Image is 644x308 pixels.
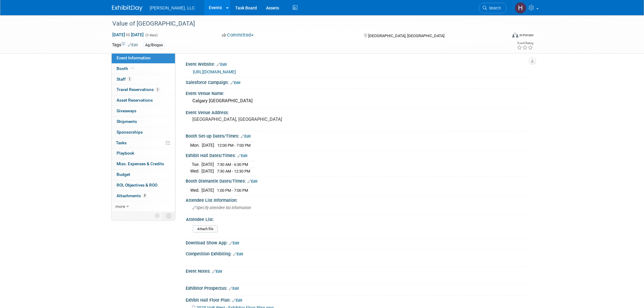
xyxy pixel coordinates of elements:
img: Format-Inperson.png [512,33,518,37]
td: Wed. [190,187,201,193]
span: 7:30 AM - 12:30 PM [217,169,250,173]
td: Personalize Event Tab Strip [152,212,163,220]
span: 12:00 PM - 7:00 PM [217,143,250,148]
span: Specify attendee list information [192,205,251,210]
a: ROI, Objectives & ROO [112,180,175,191]
td: Tags [112,42,138,49]
a: Asset Reservations [112,95,175,106]
div: Exhibit Hall Dates/Times: [186,151,532,159]
span: 3 [155,87,160,92]
span: [PERSON_NAME], LLC [150,5,195,10]
i: Booth reservation complete [131,67,134,70]
span: Asset Reservations [117,98,153,103]
div: Attendee List Information: [186,196,532,203]
div: Event Website: [186,60,532,68]
a: Edit [229,286,239,291]
span: Misc. Expenses & Credits [117,161,164,166]
a: Edit [212,269,222,274]
span: to [125,32,131,37]
span: 8 [142,193,147,198]
a: Edit [237,154,247,158]
a: Budget [112,170,175,180]
div: Event Notes: [186,267,532,275]
a: more [112,201,175,212]
button: Committed [220,32,256,38]
span: Attachments [117,193,147,198]
span: 7:30 AM - 6:30 PM [217,162,248,167]
div: Calgary [GEOGRAPHIC_DATA] [190,96,527,106]
span: Playbook [117,151,134,156]
div: Ag/Biogas [143,42,165,48]
a: [URL][DOMAIN_NAME] [193,69,236,74]
td: Toggle Event Tabs [163,212,175,220]
td: Mon. [190,142,202,148]
div: Booth Dismantle Dates/Times: [186,177,532,184]
td: [DATE] [201,161,214,168]
a: Playbook [112,148,175,159]
a: Search [479,3,507,13]
span: Staff [117,77,132,82]
div: Attendee List: [186,215,529,222]
span: Budget [117,172,130,177]
div: Competition Exhibiting: [186,249,532,257]
div: Event Format [471,32,534,41]
a: Staff2 [112,74,175,85]
td: [DATE] [201,168,214,174]
div: In-Person [519,33,534,37]
img: ExhibitDay [112,5,142,11]
td: Wed. [190,168,201,174]
a: Attachments8 [112,191,175,201]
a: Sponsorships [112,127,175,138]
span: Tasks [116,140,127,145]
a: Edit [230,81,240,85]
a: Travel Reservations3 [112,85,175,95]
a: Edit [247,179,257,184]
pre: [GEOGRAPHIC_DATA], [GEOGRAPHIC_DATA] [192,117,323,122]
span: Event Information [117,55,151,60]
div: Booth Set-up Dates/Times: [186,131,532,139]
img: Hannah Mulholland [515,2,526,14]
span: Search [487,6,501,10]
span: Travel Reservations [117,87,160,92]
span: more [115,204,125,209]
div: Exhibitor Prospectus: [186,284,532,292]
span: 1:00 PM - 7:00 PM [217,188,248,193]
td: Tue. [190,161,201,168]
span: [GEOGRAPHIC_DATA], [GEOGRAPHIC_DATA] [368,33,444,38]
a: Booth [112,64,175,74]
span: (3 days) [145,33,158,37]
div: Salesforce Campaign: [186,78,532,86]
a: Edit [128,43,138,47]
span: [DATE] [DATE] [112,32,144,37]
div: Value of [GEOGRAPHIC_DATA] [110,18,498,29]
span: ROI, Objectives & ROO [117,183,157,187]
span: Sponsorships [117,130,143,135]
div: Event Venue Address: [186,108,532,116]
span: 2 [127,77,132,81]
a: Edit [232,298,242,303]
td: [DATE] [201,187,214,193]
a: Edit [241,134,251,138]
div: Event Venue Name: [186,89,532,96]
td: [DATE] [202,142,214,148]
span: Booth [117,66,135,71]
div: Event Rating [517,42,533,45]
a: Edit [217,62,227,67]
span: Shipments [117,119,137,124]
a: Shipments [112,117,175,127]
div: Exhibit Hall Floor Plan: [186,296,532,303]
span: Giveaways [117,108,136,113]
a: Giveaways [112,106,175,116]
div: Download Show App: [186,238,532,246]
a: Misc. Expenses & Credits [112,159,175,169]
a: Edit [229,241,239,245]
a: Edit [233,252,243,256]
a: Tasks [112,138,175,148]
a: Event Information [112,53,175,63]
